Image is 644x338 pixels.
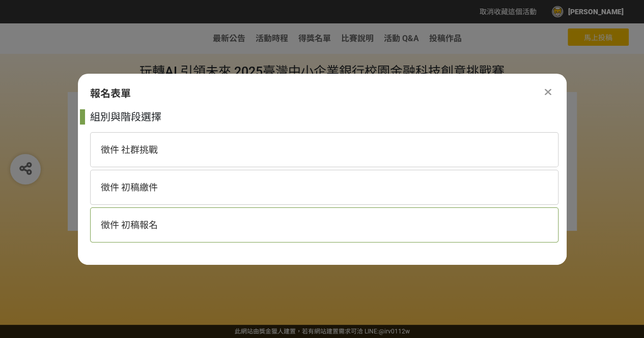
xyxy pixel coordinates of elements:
[584,34,612,42] span: 馬上投稿
[90,87,131,100] span: 報名表單
[384,34,419,43] a: 活動 Q&A
[256,34,288,43] a: 活動時程
[90,109,558,125] div: 組別與階段選擇
[568,28,629,46] button: 馬上投稿
[101,220,158,230] span: 徵件 初稿報名
[341,34,374,43] a: 比賽說明
[298,34,331,43] a: 得獎名單
[139,64,505,79] span: 玩轉AI 引領未來 2025臺灣中小企業銀行校園金融科技創意挑戰賽
[235,328,351,335] a: 此網站由獎金獵人建置，若有網站建置需求
[213,34,245,43] a: 最新公告
[101,182,158,193] span: 徵件 初稿繳件
[379,328,410,335] a: @irv0112w
[480,8,537,16] span: 取消收藏這個活動
[101,144,158,155] span: 徵件 社群挑戰
[429,34,462,43] a: 投稿作品
[235,328,410,335] span: 可洽 LINE:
